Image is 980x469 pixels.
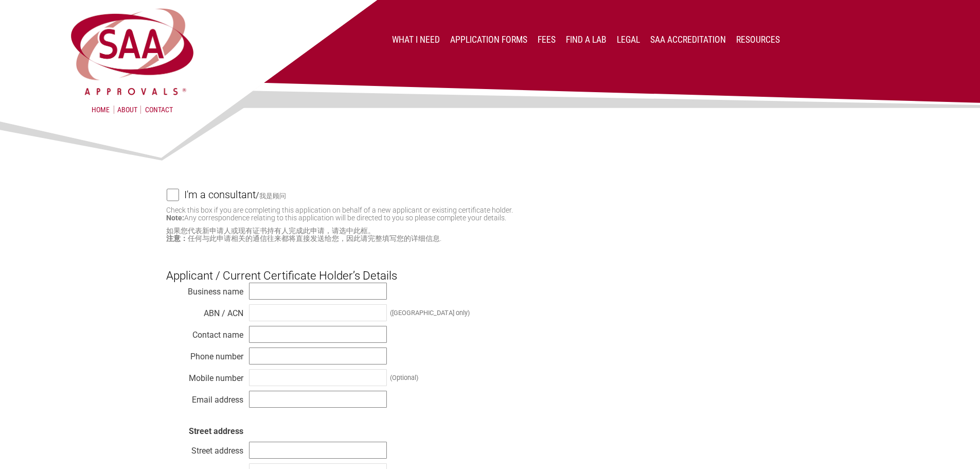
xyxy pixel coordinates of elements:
[166,214,184,222] strong: Note:
[189,426,243,436] strong: Street address
[166,392,243,403] div: Email address
[538,34,556,45] a: Fees
[166,252,814,283] h3: Applicant / Current Certificate Holder’s Details
[166,349,243,359] div: Phone number
[392,34,440,45] a: What I Need
[145,106,173,114] a: Contact
[166,306,243,316] div: ABN / ACN
[184,183,256,206] h4: I'm a consultant
[650,34,726,45] a: SAA Accreditation
[166,327,243,338] div: Contact name
[114,106,141,114] a: About
[450,34,527,45] a: Application Forms
[184,188,814,201] label: /
[166,227,814,242] small: 如果您代表新申请人或现有证书持有人完成此申请，请选中此框。 任何与此申请相关的通信往来都将直接发送给您，因此请完整填写您的详细信息.
[166,371,243,381] div: Mobile number
[566,34,607,45] a: Find a lab
[166,234,188,242] strong: 注意：
[166,206,513,222] small: Check this box if you are completing this application on behalf of a new applicant or existing ce...
[736,34,780,45] a: Resources
[617,34,640,45] a: Legal
[390,309,470,317] div: ([GEOGRAPHIC_DATA] only)
[259,192,286,200] small: 我是顾问
[166,443,243,454] div: Street address
[390,374,418,381] div: (Optional)
[68,6,196,97] img: SAA Approvals
[166,284,243,294] div: Business name
[92,106,110,114] a: Home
